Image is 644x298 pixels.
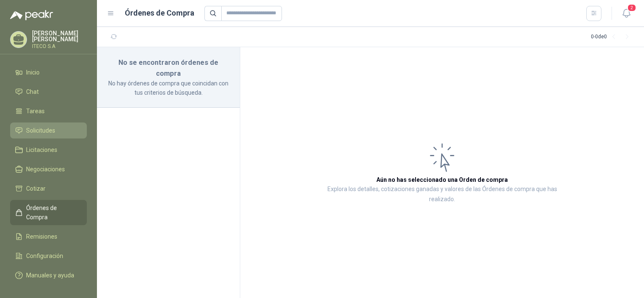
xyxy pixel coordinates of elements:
[26,251,63,261] span: Configuración
[10,142,87,158] a: Licitaciones
[10,229,87,245] a: Remisiones
[26,203,79,222] span: Órdenes de Compra
[10,84,87,100] a: Chat
[10,10,53,20] img: Logo peakr
[26,87,39,96] span: Chat
[10,200,87,225] a: Órdenes de Compra
[32,44,87,49] p: ITECO S.A
[10,161,87,177] a: Negociaciones
[26,68,40,77] span: Inicio
[376,175,508,184] h3: Aún no has seleccionado una Orden de compra
[26,126,55,135] span: Solicitudes
[26,106,45,116] span: Tareas
[26,184,46,193] span: Cotizar
[10,64,87,80] a: Inicio
[32,30,87,42] p: [PERSON_NAME] [PERSON_NAME]
[26,165,65,174] span: Negociaciones
[125,7,194,19] h1: Órdenes de Compra
[619,6,634,21] button: 2
[107,57,230,79] h3: No se encontraron órdenes de compra
[26,271,74,280] span: Manuales y ayuda
[26,145,57,154] span: Licitaciones
[10,122,87,138] a: Solicitudes
[627,4,636,12] span: 2
[10,181,87,197] a: Cotizar
[10,103,87,119] a: Tareas
[26,232,57,241] span: Remisiones
[591,30,634,44] div: 0 - 0 de 0
[10,248,87,264] a: Configuración
[10,267,87,283] a: Manuales y ayuda
[107,79,230,97] p: No hay órdenes de compra que coincidan con tus criterios de búsqueda.
[325,184,560,205] p: Explora los detalles, cotizaciones ganadas y valores de las Órdenes de compra que has realizado.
